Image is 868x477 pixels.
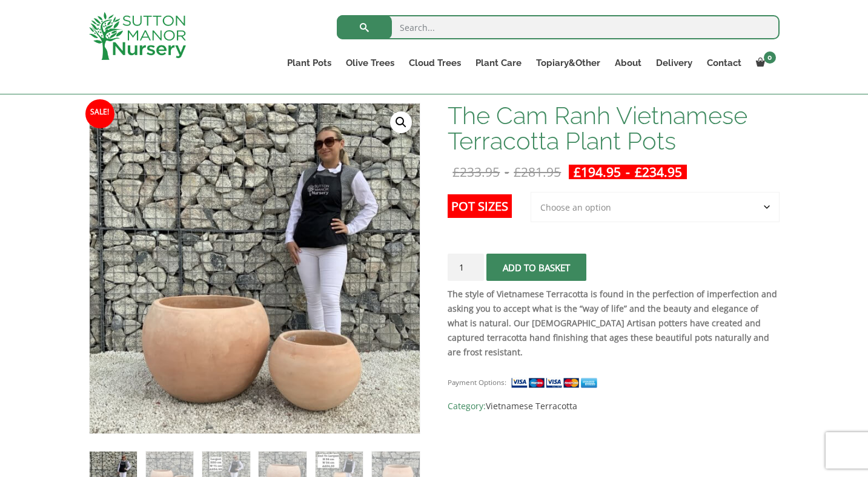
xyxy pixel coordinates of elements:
[569,165,687,179] ins: -
[448,194,512,218] label: Pot Sizes
[89,12,186,60] img: logo
[514,163,521,180] span: £
[749,54,780,71] a: 0
[486,400,577,412] a: Vietnamese Terracotta
[448,399,779,413] span: Category:
[448,165,566,179] del: -
[452,163,500,180] bdi: 233.95
[448,254,484,281] input: Product quantity
[337,15,780,39] input: Search...
[390,111,412,133] a: View full-screen image gallery
[448,288,777,358] strong: The style of Vietnamese Terracotta is found in the perfection of imperfection and asking you to a...
[574,163,621,180] bdi: 194.95
[339,54,402,71] a: Olive Trees
[85,99,114,128] span: Sale!
[764,51,776,64] span: 0
[514,163,561,180] bdi: 281.95
[529,54,608,71] a: Topiary&Other
[635,163,682,180] bdi: 234.95
[452,163,460,180] span: £
[448,378,506,387] small: Payment Options:
[280,54,339,71] a: Plant Pots
[700,54,749,71] a: Contact
[402,54,468,71] a: Cloud Trees
[468,54,529,71] a: Plant Care
[649,54,700,71] a: Delivery
[511,377,601,389] img: payment supported
[448,103,779,154] h1: The Cam Ranh Vietnamese Terracotta Plant Pots
[608,54,649,71] a: About
[574,163,581,180] span: £
[486,254,586,281] button: Add to basket
[635,163,642,180] span: £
